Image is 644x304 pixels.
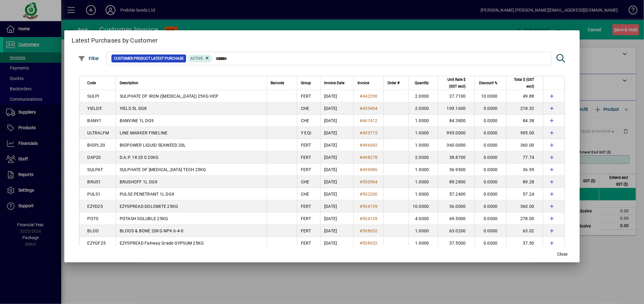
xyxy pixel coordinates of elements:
span: # [360,143,362,148]
a: #502200 [358,191,380,197]
div: Description [120,80,263,86]
div: Unit Rate $ (GST excl) [442,76,471,90]
span: SULPAT [87,167,103,172]
span: # [360,118,362,123]
span: 508652 [362,241,378,246]
a: #499086 [358,166,380,173]
td: 360.00 [506,139,543,151]
td: [DATE] [320,90,354,102]
span: # [360,228,362,233]
span: Customer Product Latest Purchase [114,55,184,62]
span: # [360,130,362,135]
td: 27.7100 [438,90,474,102]
td: 1.0000 [409,176,438,188]
a: #493715 [358,129,380,136]
td: 0.0000 [474,176,506,188]
div: Quantity [413,80,435,86]
span: 467412 [362,118,378,123]
td: 57.2400 [438,188,474,200]
span: 455404 [362,106,378,111]
td: 995.00 [506,127,543,139]
span: BLOOD & BONE 20KG NPK 6-4-0 [120,228,184,233]
td: 0.0000 [474,200,506,212]
td: 10.0000 [474,90,506,102]
span: Close [557,251,568,257]
td: 38.8700 [438,151,474,163]
span: FERT [301,241,311,246]
td: [DATE] [320,127,354,139]
td: 1.0000 [409,225,438,237]
span: # [360,106,362,111]
td: 36.95 [506,163,543,176]
td: 278.00 [506,212,543,225]
span: EZYSPREAD DOLOMITE 25KG [120,204,178,209]
span: 508652 [362,228,378,233]
td: [DATE] [320,188,354,200]
td: 1.0000 [409,127,438,139]
span: FERT [301,216,311,221]
span: EZYD25 [87,204,103,209]
td: 0.0000 [474,139,506,151]
span: LINE MARKER FINELINE [120,130,168,135]
span: Code [87,80,96,86]
a: #496692 [358,142,380,148]
span: 504139 [362,216,378,221]
td: 2.0000 [409,151,438,163]
span: ULTRALFM [87,130,109,135]
a: #508652 [358,227,380,234]
span: # [360,204,362,209]
td: 0.0000 [474,237,506,249]
td: 77.74 [506,151,543,163]
span: Order # [388,80,399,86]
h2: Latest Purchases by Customer [64,30,579,48]
span: FERT [301,94,311,99]
td: 109.1600 [438,102,474,114]
span: Barcode [271,80,284,86]
span: FERT [301,143,311,148]
div: Order # [388,80,405,86]
span: Quantity [415,80,429,86]
span: # [360,167,362,172]
span: BRUS1 [87,179,101,184]
span: 498278 [362,155,378,160]
span: POTASH SOLUBLE 25KG [120,216,168,221]
td: 63.0200 [438,225,474,237]
span: FERT [301,228,311,233]
td: [DATE] [320,102,354,114]
span: 442290 [362,94,378,99]
div: Total $ (GST excl) [510,76,540,90]
td: 360.00 [506,200,543,212]
span: Description [120,80,138,86]
div: Invoice Date [324,80,350,86]
span: FERT [301,204,311,209]
span: Invoice Date [324,80,344,86]
span: 499086 [362,167,378,172]
span: Discount % [479,80,498,86]
span: PULSE PENETRANT 1L DG9 [120,192,174,197]
td: 2.0000 [409,90,438,102]
span: BIOPL20 [87,143,105,148]
span: YIELD5 [87,106,102,111]
button: Close [553,249,572,260]
mat-chip: Product Activation Status: Active [188,54,212,62]
td: 360.0000 [438,139,474,151]
td: 0.0000 [474,163,506,176]
a: #467412 [358,117,380,124]
span: Total $ (GST excl) [510,76,534,90]
span: 502200 [362,192,378,197]
td: 36.9500 [438,163,474,176]
span: PULS1 [87,192,100,197]
span: # [360,155,362,160]
span: SULPHATE OF IRON ([MEDICAL_DATA]) 25KG HEP [120,94,219,99]
td: 1.0000 [409,188,438,200]
span: BLOO [87,228,99,233]
div: Discount % [478,80,503,86]
td: 84.3800 [438,114,474,127]
span: CHE [301,118,309,123]
span: # [360,216,362,221]
td: 218.32 [506,102,543,114]
td: 0.0000 [474,127,506,139]
span: # [360,179,362,184]
td: [DATE] [320,237,354,249]
td: 1.0000 [409,114,438,127]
